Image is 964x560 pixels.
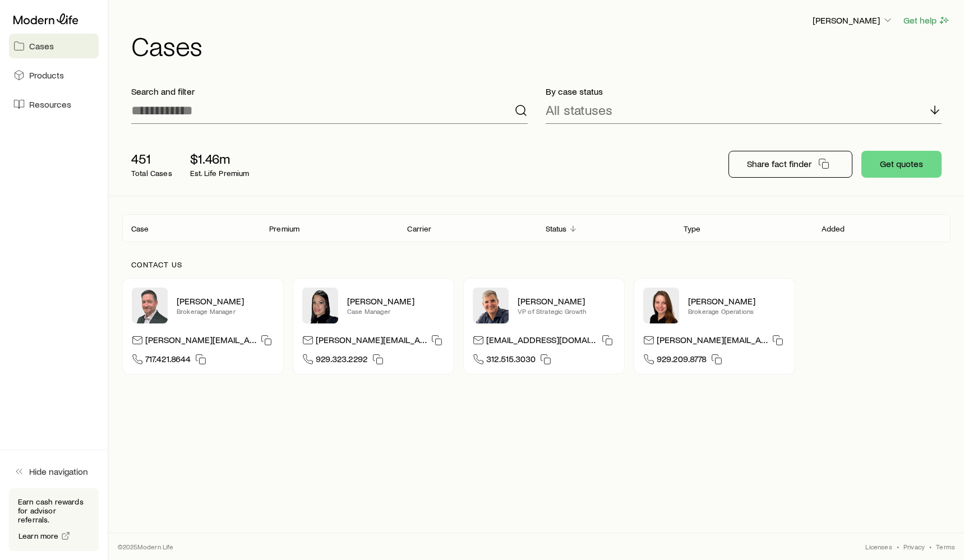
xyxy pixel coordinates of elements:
[29,40,54,52] span: Cases
[903,542,925,551] a: Privacy
[657,353,707,368] span: 929.209.8778
[131,260,942,269] p: Contact us
[302,288,338,323] img: Elana Hasten
[29,466,88,477] span: Hide navigation
[486,353,536,368] span: 312.515.3030
[145,353,191,368] span: 717.421.8644
[9,459,99,484] button: Hide navigation
[118,542,174,551] p: © 2025 Modern Life
[473,288,509,323] img: Bill Ventura
[18,497,90,524] p: Earn cash rewards for advisor referrals.
[546,102,612,118] p: All statuses
[747,158,811,169] p: Share fact finder
[29,70,64,81] span: Products
[316,334,427,349] p: [PERSON_NAME][EMAIL_ADDRESS][DOMAIN_NAME]
[9,63,99,87] a: Products
[122,214,951,242] div: Client cases
[486,334,597,349] p: [EMAIL_ADDRESS][DOMAIN_NAME]
[728,151,852,178] button: Share fact finder
[29,99,71,110] span: Resources
[131,32,951,59] h1: Cases
[347,295,445,307] p: [PERSON_NAME]
[177,295,274,307] p: [PERSON_NAME]
[9,92,99,117] a: Resources
[897,542,899,551] span: •
[177,307,274,316] p: Brokerage Manager
[822,224,845,233] p: Added
[936,542,955,551] a: Terms
[812,14,894,27] button: [PERSON_NAME]
[903,14,951,27] button: Get help
[131,151,172,166] p: 451
[518,295,615,307] p: [PERSON_NAME]
[546,86,942,97] p: By case status
[929,542,931,551] span: •
[865,542,892,551] a: Licenses
[190,169,250,178] p: Est. Life Premium
[131,224,149,233] p: Case
[9,488,99,551] div: Earn cash rewards for advisor referrals.Learn more
[643,288,679,323] img: Ellen Wall
[657,334,768,349] p: [PERSON_NAME][EMAIL_ADDRESS][DOMAIN_NAME]
[145,334,256,349] p: [PERSON_NAME][EMAIL_ADDRESS][DOMAIN_NAME]
[688,307,786,316] p: Brokerage Operations
[407,224,431,233] p: Carrier
[269,224,299,233] p: Premium
[132,288,168,323] img: Ryan Mattern
[688,295,786,307] p: [PERSON_NAME]
[347,307,445,316] p: Case Manager
[131,86,528,97] p: Search and filter
[861,151,942,178] button: Get quotes
[19,532,59,540] span: Learn more
[518,307,615,316] p: VP of Strategic Growth
[684,224,701,233] p: Type
[546,224,567,233] p: Status
[316,353,368,368] span: 929.323.2292
[131,169,172,178] p: Total Cases
[813,15,893,26] p: [PERSON_NAME]
[9,34,99,58] a: Cases
[190,151,250,166] p: $1.46m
